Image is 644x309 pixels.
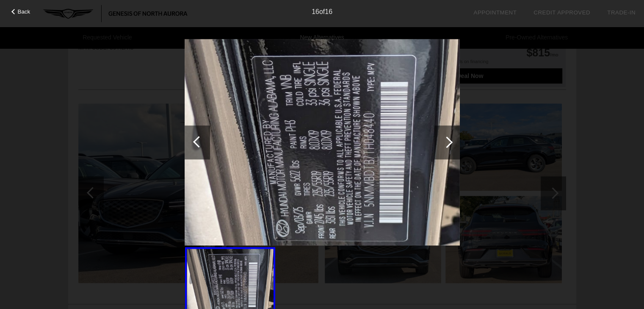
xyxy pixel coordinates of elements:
[533,9,590,16] a: Credit Approved
[607,9,636,16] a: Trade-In
[325,8,332,15] span: 16
[473,9,517,16] a: Appointment
[312,8,319,15] span: 16
[185,39,460,246] img: New-2026-Genesis-GV70-25TAdvanced-ID28976344241-aHR0cDovL2ltYWdlcy51bml0c2ludmVudG9yeS5jb20vdXBsb...
[18,8,30,15] span: Back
